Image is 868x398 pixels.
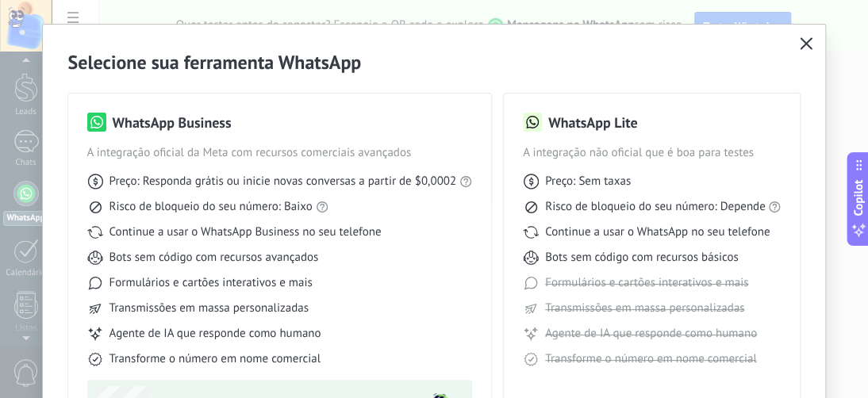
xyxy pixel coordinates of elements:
span: Bots sem código com recursos avançados [109,250,319,266]
span: Formulários e cartões interativos e mais [545,275,748,291]
span: Preço: Responda grátis ou inicie novas conversas a partir de $0,0002 [109,174,456,189]
span: Transmissões em massa personalizadas [109,300,309,316]
span: Bots sem código com recursos básicos [545,250,738,266]
h3: WhatsApp Lite [548,113,637,132]
span: Risco de bloqueio do seu número: Baixo [109,199,313,215]
span: Copilot [851,180,866,216]
span: Transmissões em massa personalizadas [545,300,744,316]
span: Risco de bloqueio do seu número: Depende [545,199,766,215]
span: Formulários e cartões interativos e mais [109,275,313,291]
span: A integração oficial da Meta com recursos comerciais avançados [87,145,472,161]
span: Continue a usar o WhatsApp no seu telefone [545,224,770,240]
h2: Selecione sua ferramenta WhatsApp [68,50,801,75]
h3: WhatsApp Business [113,113,232,132]
span: Agente de IA que responde como humano [545,326,757,342]
span: Transforme o número em nome comercial [545,351,756,367]
span: A integração não oficial que é boa para testes [523,145,782,161]
span: Preço: Sem taxas [545,174,631,189]
span: Continue a usar o WhatsApp Business no seu telefone [109,224,382,240]
span: Transforme o número em nome comercial [109,351,321,367]
span: Agente de IA que responde como humano [109,326,321,342]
